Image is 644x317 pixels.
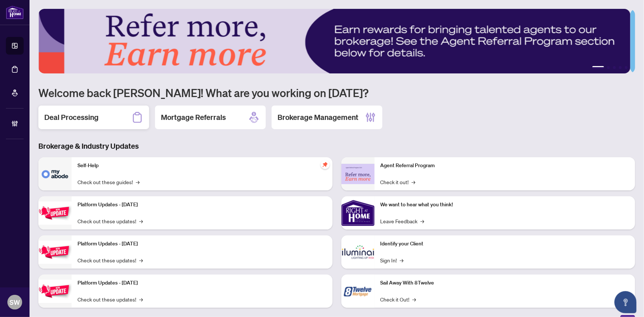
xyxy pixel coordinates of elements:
[380,178,416,186] a: Check it out!→
[161,112,226,123] h2: Mortgage Referrals
[78,256,143,264] a: Check out these updates!→
[6,6,24,19] img: logo
[278,112,358,123] h2: Brokerage Management
[380,256,404,264] a: Sign In!→
[380,295,416,303] a: Check it Out!→
[413,295,416,303] span: →
[380,279,630,287] p: Sail Away With 8Twelve
[412,178,416,186] span: →
[380,240,630,248] p: Identify your Client
[38,86,635,100] h1: Welcome back [PERSON_NAME]! What are you working on [DATE]?
[78,178,140,186] a: Check out these guides!→
[38,157,72,190] img: Self-Help
[44,112,99,123] h2: Deal Processing
[625,66,628,69] button: 5
[613,66,616,69] button: 3
[78,217,143,225] a: Check out these updates!→
[78,240,327,248] p: Platform Updates - [DATE]
[38,141,635,151] h3: Brokerage & Industry Updates
[321,160,330,169] span: pushpin
[136,178,140,186] span: →
[614,291,637,313] button: Open asap
[78,162,327,170] p: Self-Help
[78,295,143,303] a: Check out these updates!→
[78,279,327,287] p: Platform Updates - [DATE]
[607,66,610,69] button: 2
[619,66,622,69] button: 4
[400,256,404,264] span: →
[592,66,604,69] button: 1
[341,164,375,184] img: Agent Referral Program
[139,295,143,303] span: →
[78,201,327,209] p: Platform Updates - [DATE]
[38,9,630,73] img: Slide 0
[38,201,72,225] img: Platform Updates - July 21, 2025
[139,217,143,225] span: →
[341,235,375,269] img: Identify your Client
[38,280,72,303] img: Platform Updates - June 23, 2025
[341,275,375,308] img: Sail Away With 8Twelve
[139,256,143,264] span: →
[421,217,424,225] span: →
[380,217,424,225] a: Leave Feedback→
[380,201,630,209] p: We want to hear what you think!
[341,196,375,230] img: We want to hear what you think!
[380,162,630,170] p: Agent Referral Program
[38,241,72,264] img: Platform Updates - July 8, 2025
[10,297,20,307] span: SW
